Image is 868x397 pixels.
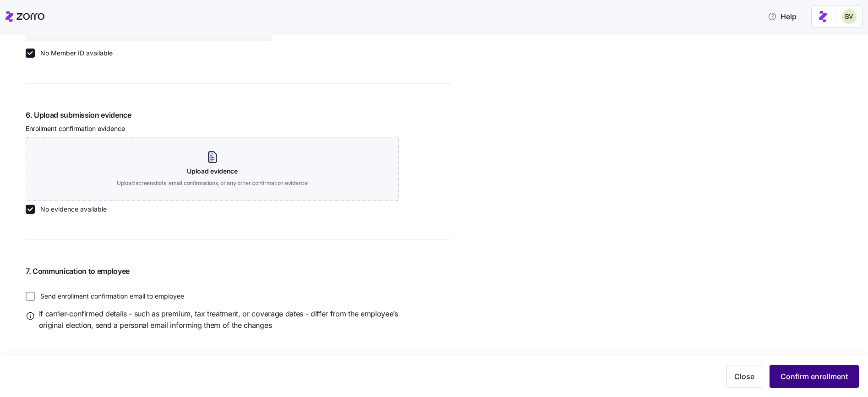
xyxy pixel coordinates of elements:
button: Help [760,7,804,26]
span: 7. Communication to employee [26,266,399,277]
span: 6. Upload submission evidence [26,109,399,121]
label: No evidence available [35,205,107,214]
label: Enrollment confirmation evidence [26,124,125,134]
span: Confirm enrollment [781,371,848,382]
label: Send enrollment confirmation email to employee [35,292,184,301]
img: 676487ef2089eb4995defdc85707b4f5 [842,9,857,24]
span: Help [768,11,797,22]
label: No Member ID available [35,49,113,58]
span: If carrier-confirmed details - such as premium, tax treatment, or coverage dates - differ from th... [39,308,399,331]
button: Close [726,365,762,388]
span: Close [734,371,754,382]
button: Confirm enrollment [770,365,859,388]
